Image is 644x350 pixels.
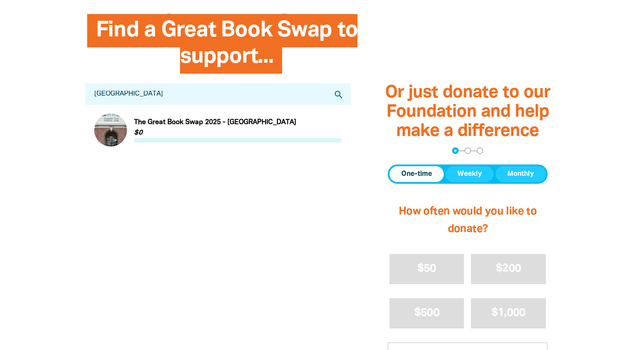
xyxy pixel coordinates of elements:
[507,169,534,179] span: Monthly
[414,308,439,318] span: $500
[333,89,344,100] i: search
[495,166,546,182] button: Monthly
[389,254,464,284] button: $50
[418,264,436,274] span: $50
[477,147,483,154] button: Navigate to step 3 of 3 to enter your payment details
[385,85,550,139] span: Or just donate to our Foundation and help make a difference
[464,147,471,154] button: Navigate to step 2 of 3 to enter your details
[452,147,459,154] button: Navigate to step 1 of 3 to enter your donation amount
[389,298,464,329] button: $500
[446,166,494,182] button: Weekly
[496,264,521,274] span: $200
[401,169,432,179] span: One-time
[389,166,444,182] button: One-time
[94,114,342,146] div: Paginated content
[388,194,548,247] h2: How often would you like to donate?
[457,169,482,179] span: Weekly
[492,308,526,318] span: $1,000
[471,254,546,284] button: $200
[388,164,548,184] div: Donation frequency
[471,298,546,329] button: $1,000
[96,21,358,74] span: Find a Great Book Swap to support...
